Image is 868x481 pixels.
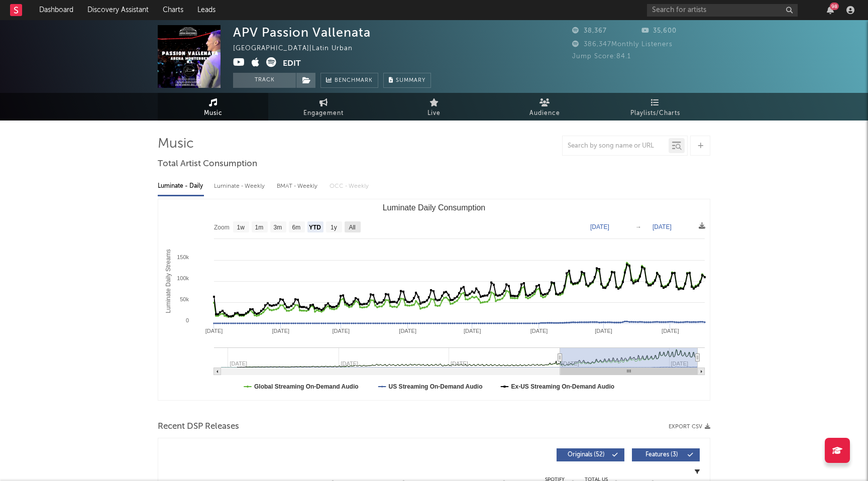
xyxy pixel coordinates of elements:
span: 38,367 [572,28,607,34]
span: Engagement [303,107,344,119]
a: Engagement [268,93,379,121]
text: [DATE] [662,328,679,334]
text: 6m [292,224,301,231]
text: 3m [274,224,282,231]
button: Summary [383,73,431,88]
div: [GEOGRAPHIC_DATA] | Latin Urban [233,43,364,55]
a: Playlists/Charts [600,93,710,121]
span: Music [204,107,223,119]
span: Features ( 3 ) [638,452,685,458]
div: APV Passion Vallenata [233,25,371,40]
text: Zoom [214,224,230,231]
div: 98 [830,3,839,10]
div: Luminate - Daily [158,178,204,195]
text: [DATE] [332,328,350,334]
span: Audience [529,107,560,119]
span: Live [427,107,441,119]
text: [DATE] [464,328,481,334]
text: [DATE] [205,328,223,334]
span: 386,347 Monthly Listeners [572,41,673,48]
button: Track [233,73,296,88]
div: Luminate - Weekly [214,178,267,195]
a: Audience [489,93,600,121]
text: 1w [237,224,245,231]
text: [DATE] [399,328,416,334]
input: Search for artists [647,4,798,17]
span: Originals ( 52 ) [563,452,609,458]
div: BMAT - Weekly [277,178,319,195]
text: 1m [255,224,264,231]
text: [DATE] [530,328,548,334]
a: Benchmark [320,73,378,88]
a: Music [158,93,268,121]
span: Benchmark [335,75,373,87]
button: Features(3) [632,448,700,461]
input: Search by song name or URL [563,142,669,150]
text: [DATE] [590,223,609,230]
span: Playlists/Charts [630,107,680,119]
text: [DATE] [272,328,290,334]
text: 100k [177,275,189,281]
text: Luminate Daily Streams [165,249,172,313]
button: Export CSV [669,424,710,430]
text: All [349,224,355,231]
span: Total Artist Consumption [158,158,257,170]
text: [DATE] [595,328,612,334]
span: Jump Score: 84.1 [572,53,631,60]
span: Recent DSP Releases [158,421,239,433]
text: [DATE] [653,223,672,230]
a: Live [379,93,489,121]
svg: Luminate Daily Consumption [158,199,710,400]
span: Summary [396,78,425,83]
text: 50k [180,296,189,302]
button: 98 [827,6,834,14]
text: US Streaming On-Demand Audio [389,383,483,390]
span: 35,600 [641,28,677,34]
text: → [635,223,641,230]
text: Global Streaming On-Demand Audio [254,383,359,390]
text: 0 [186,317,189,323]
text: 1y [331,224,337,231]
text: Luminate Daily Consumption [383,203,486,212]
text: YTD [309,224,321,231]
button: Originals(52) [557,448,624,461]
text: 150k [177,254,189,260]
button: Edit [283,57,301,70]
text: Ex-US Streaming On-Demand Audio [511,383,615,390]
